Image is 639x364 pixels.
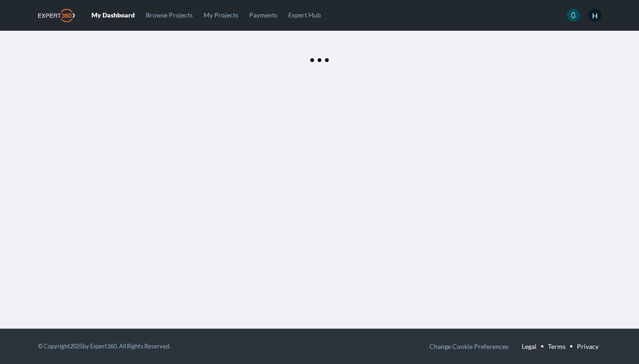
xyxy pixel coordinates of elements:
svg: icon [570,12,576,18]
span: H [588,9,601,22]
small: © Copyright 2025 by Expert360. All Rights Reserved. [38,342,171,350]
button: Change Cookie Preferences [429,340,508,353]
a: Terms [548,340,565,353]
a: Legal [522,340,536,353]
img: Expert360 [38,9,75,22]
a: Privacy [577,340,599,353]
